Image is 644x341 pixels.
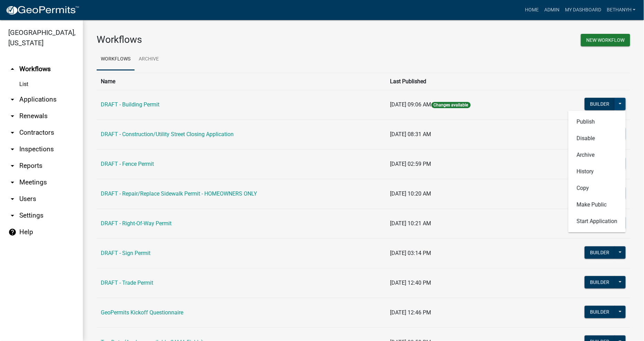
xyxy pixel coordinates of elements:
[568,180,626,197] button: Copy
[8,195,17,203] i: arrow_drop_down
[568,163,626,180] button: History
[568,130,626,147] button: Disable
[390,250,431,256] span: [DATE] 03:14 PM
[8,95,17,104] i: arrow_drop_down
[8,228,17,236] i: help
[8,112,17,120] i: arrow_drop_down
[101,190,257,197] a: DRAFT - Repair/Replace Sidewalk Permit - HOMEOWNERS ONLY
[568,114,626,130] button: Publish
[604,3,638,17] a: BethanyH
[522,3,541,17] a: Home
[390,101,431,108] span: [DATE] 09:06 AM
[8,178,17,187] i: arrow_drop_down
[568,197,626,213] button: Make Public
[101,101,159,108] a: DRAFT - Building Permit
[101,309,183,316] a: GeoPermits Kickoff Questionnaire
[390,190,431,197] span: [DATE] 10:20 AM
[8,162,17,170] i: arrow_drop_down
[97,48,135,70] a: Workflows
[101,280,153,286] a: DRAFT - Trade Permit
[390,280,431,286] span: [DATE] 12:40 PM
[585,246,615,259] button: Builder
[568,147,626,163] button: Archive
[390,220,431,227] span: [DATE] 10:21 AM
[562,3,604,17] a: My Dashboard
[97,73,386,90] th: Name
[8,129,17,137] i: arrow_drop_down
[431,102,471,108] span: Changes available
[8,65,17,73] i: arrow_drop_up
[101,161,154,167] a: DRAFT - Fence Permit
[97,34,358,46] h3: Workflows
[386,73,542,90] th: Last Published
[541,3,562,17] a: Admin
[8,145,17,153] i: arrow_drop_down
[390,131,431,138] span: [DATE] 08:31 AM
[101,131,234,138] a: DRAFT - Construction/Utility Street Closing Application
[135,48,163,70] a: Archive
[390,309,431,316] span: [DATE] 12:46 PM
[101,220,172,227] a: DRAFT - Right-Of-Way Permit
[390,161,431,167] span: [DATE] 02:59 PM
[585,306,615,318] button: Builder
[8,211,17,220] i: arrow_drop_down
[568,213,626,230] button: Start Application
[585,98,615,110] button: Builder
[585,276,615,288] button: Builder
[581,34,630,46] button: New Workflow
[101,250,150,256] a: DRAFT - Sign Permit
